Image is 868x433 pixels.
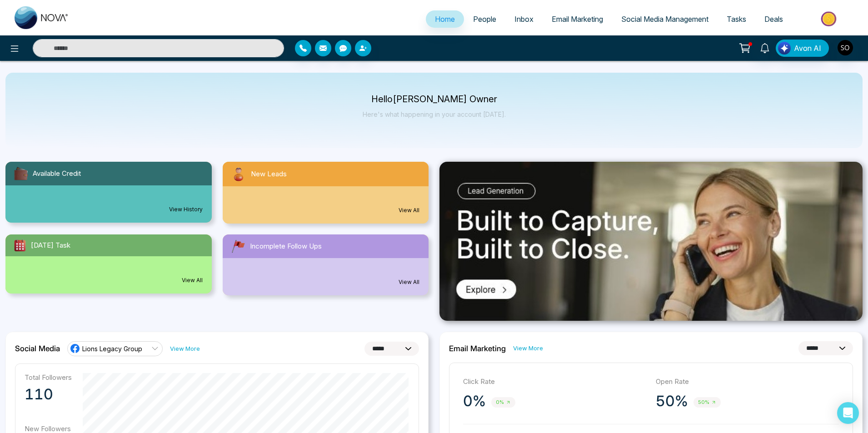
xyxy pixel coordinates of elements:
button: Avon AI [776,40,829,57]
a: View More [513,344,543,353]
img: Lead Flow [778,42,791,55]
span: Home [435,15,455,24]
img: User Avatar [838,40,853,55]
span: [DATE] Task [31,240,70,251]
span: Incomplete Follow Ups [250,241,322,252]
span: Email Marketing [552,15,603,24]
img: availableCredit.svg [13,165,29,182]
span: Avon AI [794,43,821,54]
p: New Followers [25,424,72,433]
p: 110 [25,385,72,403]
span: Inbox [514,15,534,24]
a: View All [399,206,419,214]
a: Incomplete Follow UpsView All [217,234,434,295]
img: Nova CRM Logo [15,6,69,29]
span: People [473,15,496,24]
p: Hello [PERSON_NAME] Owner [363,95,506,103]
a: Deals [755,10,792,28]
img: followUps.svg [230,238,246,254]
div: Open Intercom Messenger [837,402,859,424]
p: 0% [463,392,486,410]
img: newLeads.svg [230,165,247,183]
a: Social Media Management [612,10,718,28]
p: Open Rate [656,377,839,387]
span: Tasks [727,15,746,24]
span: 50% [693,397,721,408]
a: Home [426,10,464,28]
p: Here's what happening in your account [DATE]. [363,110,506,118]
img: todayTask.svg [13,238,27,253]
p: Click Rate [463,377,647,387]
a: View All [182,276,203,284]
h2: Social Media [15,344,60,353]
a: Inbox [505,10,543,28]
img: Market-place.gif [797,9,863,29]
img: . [439,162,863,321]
span: Available Credit [33,169,81,179]
span: Deals [764,15,783,24]
p: Total Followers [25,373,72,382]
p: 50% [656,392,688,410]
a: View More [170,344,200,353]
a: New LeadsView All [217,162,434,224]
a: View All [399,278,419,286]
a: People [464,10,505,28]
span: 0% [491,397,515,408]
a: View History [169,205,203,214]
a: Email Marketing [543,10,612,28]
h2: Email Marketing [449,344,506,353]
span: Social Media Management [621,15,708,24]
span: New Leads [251,169,287,179]
a: Tasks [718,10,755,28]
span: Lions Legacy Group [82,344,142,353]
